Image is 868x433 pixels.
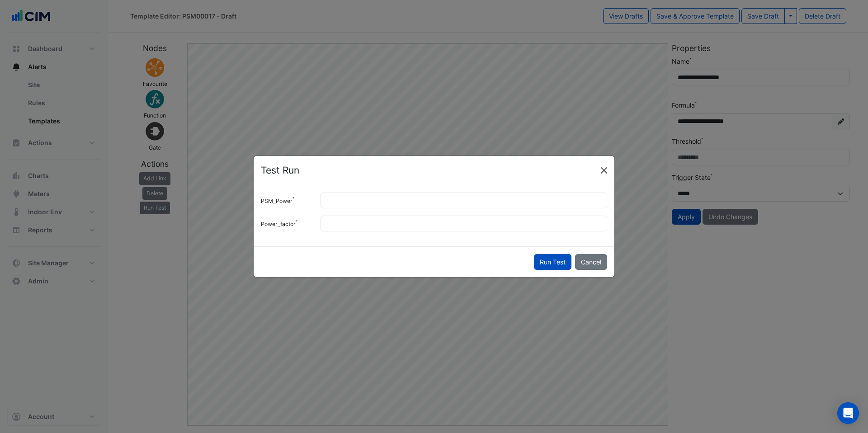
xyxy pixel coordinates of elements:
[261,198,292,204] small: PSM_Power
[261,221,296,227] small: Power_factor
[597,164,611,177] button: Close
[534,254,571,270] button: Run Test
[837,402,859,424] div: Open Intercom Messenger
[575,254,607,270] button: Cancel
[261,163,299,178] h4: Test Run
